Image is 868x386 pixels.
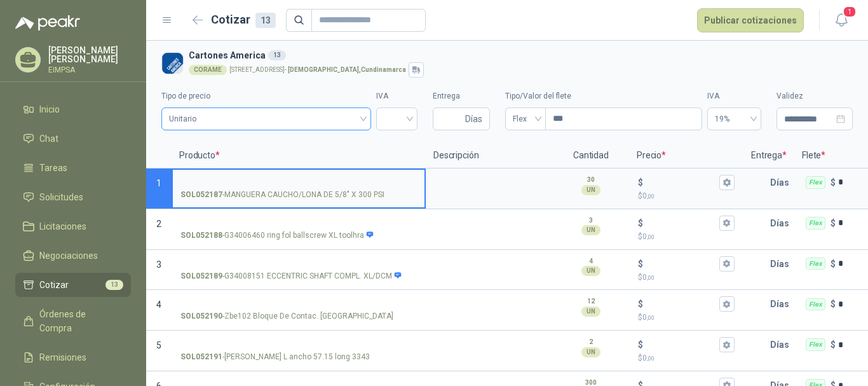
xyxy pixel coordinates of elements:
span: Licitaciones [39,219,86,233]
div: 13 [255,13,276,28]
p: 4 [589,256,593,266]
label: Tipo/Valor del flete [505,90,702,102]
p: $ [831,338,836,352]
p: 30 [587,175,595,185]
input: $$0,00 [646,300,717,309]
div: 13 [268,50,286,60]
span: 3 [156,259,161,270]
label: Tipo de precio [161,90,371,102]
span: Días [465,108,482,130]
p: 3 [589,216,593,226]
div: Flex [806,176,825,189]
button: $$0,00 [719,337,735,352]
button: $$0,00 [719,296,735,312]
span: ,00 [647,193,654,200]
label: Validez [776,90,853,102]
p: EIMPSA [48,66,131,74]
div: Flex [806,217,825,230]
p: Producto [172,143,426,169]
strong: SOL052188 [180,230,222,242]
span: Solicitudes [39,190,83,204]
a: Cotizar13 [15,273,131,297]
div: UN [581,266,600,276]
div: UN [581,347,600,357]
strong: SOL052191 [180,351,222,363]
p: $ [638,297,643,311]
input: $$0,00 [646,218,717,228]
span: 19% [715,109,754,128]
p: $ [638,272,735,284]
img: Company Logo [161,52,184,74]
span: 0 [642,313,654,322]
p: - MANGUERA CAUCHO/LONA DE 5/8" X 300 PSI [180,189,384,201]
p: Precio [629,143,743,169]
div: Flex [806,258,825,270]
p: Días [770,251,794,277]
p: $ [638,257,643,271]
button: 1 [830,9,853,32]
p: Días [770,210,794,236]
span: 1 [156,178,161,188]
input: $$0,00 [646,177,717,187]
input: $$0,00 [646,340,717,350]
strong: SOL052187 [180,189,222,201]
span: Tareas [39,161,67,175]
button: $$0,00 [719,216,735,231]
p: - G34008151 ECCENTRIC SHAFT COMPL. XL/DCM [180,270,402,282]
p: Cantidad [553,143,629,169]
a: Licitaciones [15,214,131,238]
div: UN [581,307,600,317]
span: 0 [642,232,654,241]
p: 2 [589,337,593,347]
input: SOL052188-G34006460 ring fol ballscrew XL toolhra [180,219,417,228]
span: 0 [642,273,654,282]
p: $ [831,176,836,190]
p: Descripción [426,143,553,169]
span: 0 [642,191,654,200]
span: ,00 [647,233,654,240]
span: 2 [156,219,161,229]
span: Unitario [169,109,363,128]
span: ,00 [647,274,654,281]
span: Cotizar [39,278,69,292]
label: Entrega [433,90,490,102]
strong: [DEMOGRAPHIC_DATA] , Cundinamarca [288,66,406,73]
a: Tareas [15,156,131,180]
p: - G34006460 ring fol ballscrew XL toolhra [180,230,374,242]
div: UN [581,225,600,235]
img: Logo peakr [15,15,80,31]
strong: SOL052189 [180,270,222,282]
button: $$0,00 [719,175,735,190]
span: Negociaciones [39,249,98,263]
p: 12 [587,296,595,307]
span: 5 [156,340,161,350]
p: $ [831,216,836,230]
p: [PERSON_NAME] [PERSON_NAME] [48,46,131,64]
a: Inicio [15,97,131,121]
div: CORAME [189,65,227,75]
input: SOL052191-[PERSON_NAME] L ancho 57.15 long 3343 [180,340,417,350]
span: 4 [156,300,161,310]
a: Solicitudes [15,185,131,209]
button: $$0,00 [719,256,735,272]
p: - [PERSON_NAME] L ancho 57.15 long 3343 [180,351,370,363]
p: $ [638,231,735,243]
strong: SOL052190 [180,310,222,322]
input: SOL052187-MANGUERA CAUCHO/LONA DE 5/8" X 300 PSI [180,178,417,188]
span: ,00 [647,355,654,362]
p: $ [638,190,735,202]
div: Flex [806,298,825,311]
p: $ [638,352,735,364]
h3: Cartones America [189,48,848,62]
p: $ [638,338,643,352]
span: ,00 [647,314,654,321]
input: SOL052189-G34008151 ECCENTRIC SHAFT COMPL. XL/DCM [180,259,417,269]
span: 1 [843,6,857,18]
span: 13 [105,280,123,290]
input: SOL052190-Zbe102 Bloque De Contac. [GEOGRAPHIC_DATA] [180,300,417,309]
p: Días [770,332,794,357]
button: Publicar cotizaciones [697,8,804,32]
label: IVA [707,90,761,102]
span: Órdenes de Compra [39,307,119,335]
p: Entrega [743,143,794,169]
